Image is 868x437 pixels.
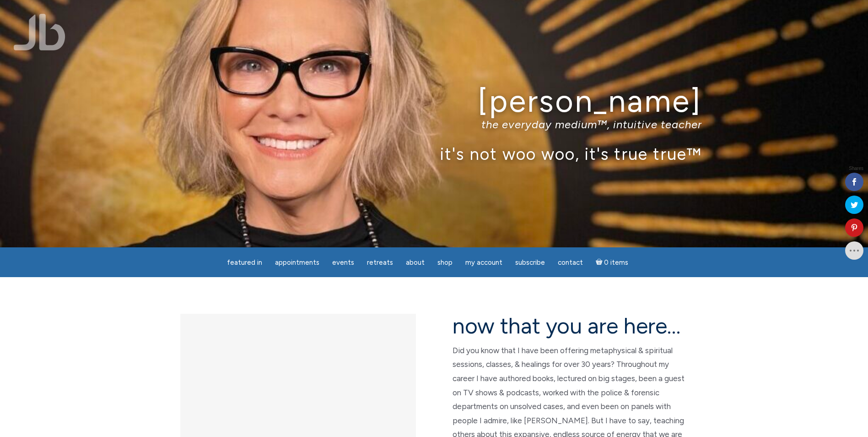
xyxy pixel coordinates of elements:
a: About [400,254,430,272]
a: Cart0 items [590,253,634,272]
img: Jamie Butler. The Everyday Medium [14,14,65,50]
a: Events [327,254,360,272]
span: Retreats [367,258,393,267]
span: Contact [558,258,583,267]
a: Contact [552,254,588,272]
span: Events [332,258,354,267]
a: featured in [221,254,268,272]
span: My Account [465,258,502,267]
span: Shop [437,258,453,267]
span: Appointments [275,258,319,267]
span: 0 items [604,259,628,266]
a: Appointments [270,254,325,272]
p: the everyday medium™, intuitive teacher [167,118,702,131]
h1: [PERSON_NAME] [167,84,702,118]
i: Cart [596,258,604,267]
h2: now that you are here… [453,314,688,338]
span: Subscribe [515,258,545,267]
p: it's not woo woo, it's true true™ [167,144,702,164]
span: featured in [227,258,262,267]
a: Subscribe [510,254,550,272]
span: Shares [849,166,863,171]
a: Retreats [361,254,399,272]
span: About [406,258,425,267]
a: Shop [432,254,458,272]
a: My Account [460,254,508,272]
